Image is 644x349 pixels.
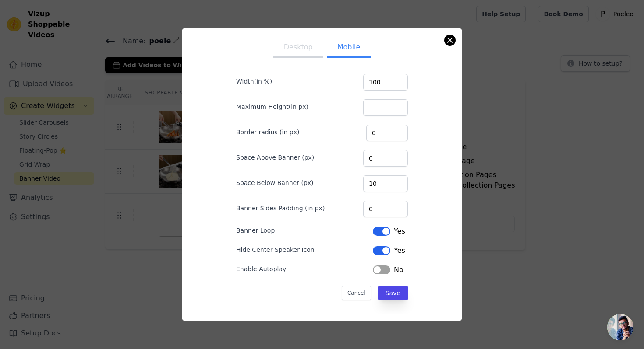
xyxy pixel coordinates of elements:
label: Enable Autoplay [236,265,286,273]
span: Yes [394,226,405,237]
label: Hide Center Speaker Icon [236,245,315,254]
button: Save [378,286,408,300]
label: Width(in %) [236,77,272,86]
span: No [394,265,403,275]
label: Banner Loop [236,226,275,235]
label: Space Below Banner (px) [236,178,314,187]
button: Desktop [273,38,323,58]
label: Border radius (in px) [236,128,299,136]
span: Yes [394,245,405,256]
label: Banner Sides Padding (in px) [236,204,325,213]
label: Space Above Banner (px) [236,153,314,162]
button: Close modal [445,35,455,45]
a: Open chat [607,314,633,340]
label: Maximum Height(in px) [236,102,308,111]
button: Cancel [342,286,371,300]
button: Mobile [327,38,371,58]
